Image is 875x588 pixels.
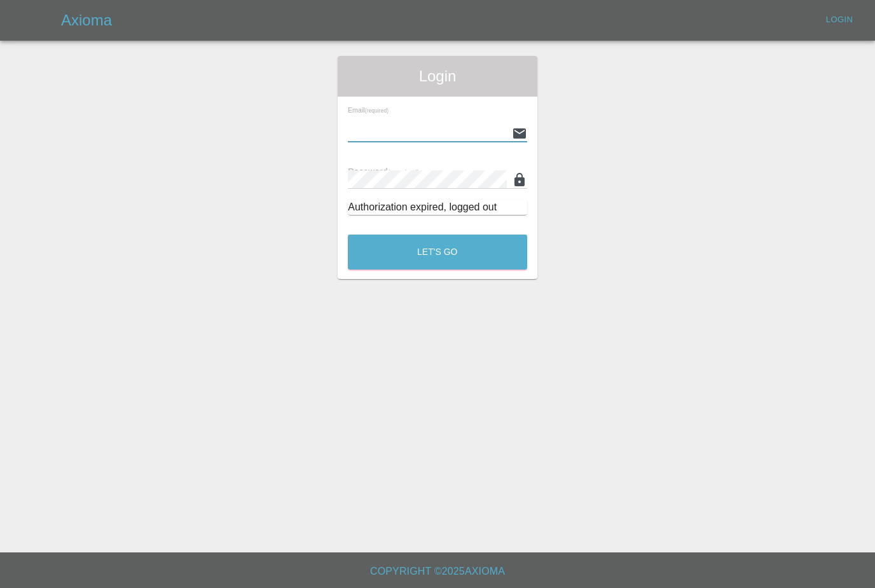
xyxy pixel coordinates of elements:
[348,200,527,215] div: Authorization expired, logged out
[61,10,112,31] h5: Axioma
[348,106,389,114] span: Email
[10,563,865,580] h6: Copyright © 2025 Axioma
[348,235,527,270] button: Let's Go
[348,66,527,86] span: Login
[348,167,419,177] span: Password
[819,10,860,30] a: Login
[365,108,389,114] small: (required)
[388,168,420,176] small: (required)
